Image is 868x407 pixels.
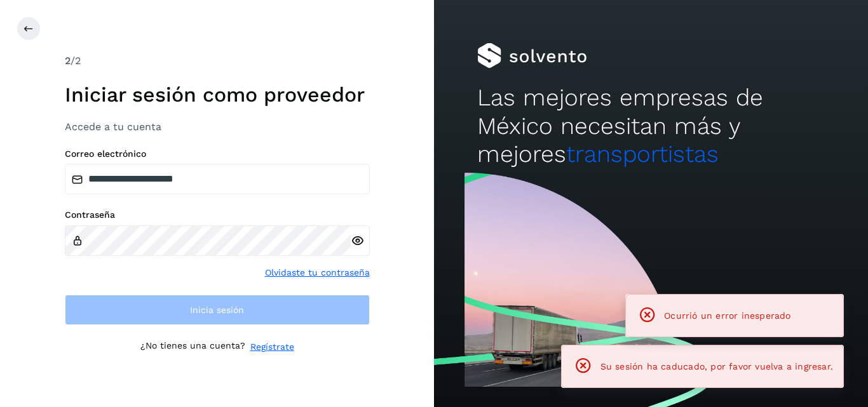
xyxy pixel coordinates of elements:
a: Regístrate [250,340,294,354]
span: transportistas [566,140,719,168]
h3: Accede a tu cuenta [65,121,370,133]
span: Su sesión ha caducado, por favor vuelva a ingresar. [600,361,833,371]
h2: Las mejores empresas de México necesitan más y mejores [477,84,824,168]
a: Olvidaste tu contraseña [265,266,370,279]
span: 2 [65,55,71,67]
p: ¿No tienes una cuenta? [140,340,245,354]
h1: Iniciar sesión como proveedor [65,83,370,107]
span: Inicia sesión [190,305,244,314]
span: Ocurrió un error inesperado [664,310,790,321]
label: Correo electrónico [65,149,370,159]
button: Inicia sesión [65,295,370,325]
div: /2 [65,53,370,69]
label: Contraseña [65,210,370,220]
